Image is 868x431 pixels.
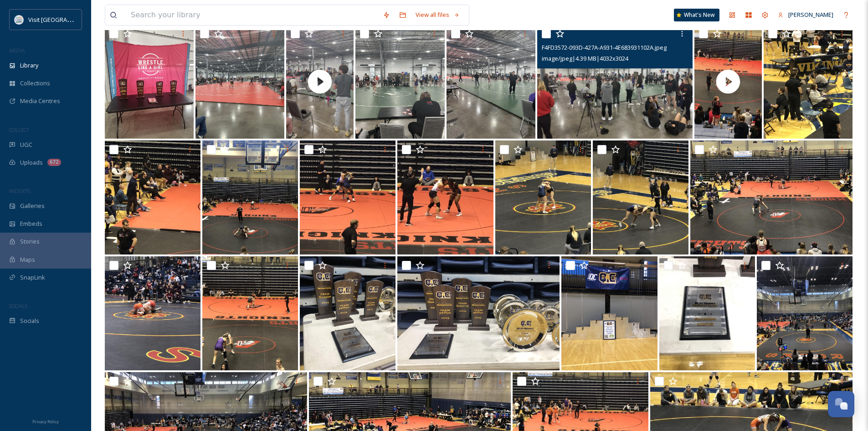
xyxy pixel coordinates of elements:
img: ext_1739198680.853238_jvandyke@visitquadcities.com-IMG_9403.JPG [593,140,688,254]
img: ext_1739198695.075949_jvandyke@visitquadcities.com-IMG_9410.JPG [105,140,200,254]
img: ext_1739198691.085996_jvandyke@visitquadcities.com-IMG_9405.JPG [202,140,298,254]
img: C521C955-6D43-454F-BA2E-1456FA08B7DB.jpeg [105,25,194,139]
a: View all files [411,6,464,24]
img: F3D71315-ED94-4419-A780-842C97F1378C.jpeg [447,25,535,139]
img: ext_1739198695.884912_jvandyke@visitquadcities.com-IMG_9412.JPG [764,25,853,139]
img: thumbnail [694,25,762,139]
span: Collections [20,79,50,88]
span: Media Centres [20,97,60,105]
span: Uploads [20,158,43,167]
img: ext_1739198680.317494_jvandyke@visitquadcities.com-IMG_9401.JPG [690,140,853,254]
span: COLLECT [9,126,29,133]
img: ext_1739198688.88379_jvandyke@visitquadcities.com-IMG_9406.JPG [397,140,493,254]
span: Socials [20,317,39,325]
img: ext_1739198664.538137_jvandyke@visitquadcities.com-IMG_9397.JPG [659,256,755,370]
span: WIDGETS [9,187,30,194]
img: B5A15849-BDAB-47D6-9242-FC5A802B0C2B.jpeg [355,25,444,139]
img: thumbnail [286,25,354,139]
span: SnapLink [20,273,45,282]
span: Visit [GEOGRAPHIC_DATA] [28,15,99,24]
span: UGC [20,140,32,149]
span: Library [20,61,38,70]
button: Open Chat [828,391,854,417]
span: [PERSON_NAME] [788,10,833,19]
img: ext_1739198678.503547_jvandyke@visitquadcities.com-IMG_9400.JPG [202,256,298,370]
span: Privacy Policy [32,419,59,425]
a: [PERSON_NAME] [773,6,838,24]
span: Stories [20,237,40,246]
img: ext_1739198690.206719_jvandyke@visitquadcities.com-IMG_9407.JPG [300,140,395,254]
a: Privacy Policy [32,415,59,426]
img: ext_1739198688.116511_jvandyke@visitquadcities.com-IMG_9404.JPG [495,140,591,254]
img: ext_1739198663.872686_jvandyke@visitquadcities.com-IMG_9394.JPG [757,256,853,370]
a: What's New [674,9,719,21]
img: EA33535B-47DB-4A65-83C9-8CCFDB6773C5.jpeg [195,25,284,139]
img: F4FD3572-093D-427A-A931-4E683931102A.jpeg [537,25,693,139]
input: Search your library [126,5,378,25]
span: MEDIA [9,47,25,54]
span: image/jpeg | 4.39 MB | 4032 x 3024 [542,54,628,62]
img: ext_1739198665.184162_jvandyke@visitquadcities.com-IMG_9395.JPG [561,256,657,370]
span: Galleries [20,202,45,210]
span: SOCIALS [9,302,27,309]
div: 672 [47,159,61,166]
img: ext_1739198666.477601_jvandyke@visitquadcities.com-IMG_9396.JPG [397,256,560,370]
img: ext_1739198678.547118_jvandyke@visitquadcities.com-IMG_9399.JPG [105,256,200,370]
span: F4FD3572-093D-427A-A931-4E683931102A.jpeg [542,43,667,52]
img: ext_1739198670.11499_jvandyke@visitquadcities.com-IMG_9398.JPG [300,256,395,370]
img: QCCVB_VISIT_vert_logo_4c_tagline_122019.svg [15,15,24,24]
span: Embeds [20,219,42,228]
span: Maps [20,255,35,264]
